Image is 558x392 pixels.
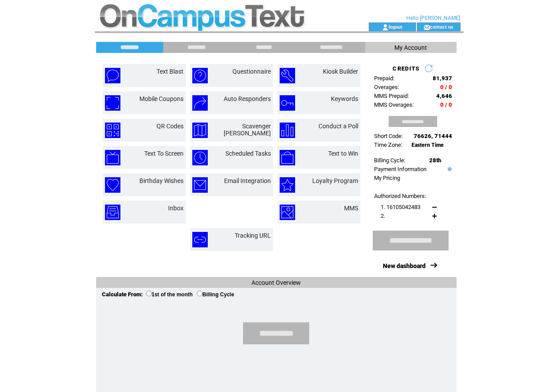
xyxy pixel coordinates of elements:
[192,68,208,83] img: questionnaire.png
[280,68,295,83] img: kiosk-builder.png
[102,291,143,298] span: Calculate From:
[374,142,402,148] span: Time Zone:
[105,150,120,165] img: text-to-screen.png
[105,177,120,193] img: birthday-wishes.png
[374,75,394,82] span: Prepaid:
[374,93,409,99] span: MMS Prepaid:
[232,68,271,75] a: Questionnaire
[105,95,120,111] img: mobile-coupons.png
[105,123,120,138] img: qr-codes.png
[331,95,358,102] a: Keywords
[394,44,427,51] span: My Account
[436,93,452,99] span: 4,646
[412,142,444,148] span: Eastern Time
[280,123,295,138] img: conduct-a-poll.png
[374,166,427,172] a: Payment Information
[406,15,460,21] span: Hello [PERSON_NAME]
[280,205,295,220] img: mms.png
[328,150,358,157] a: Text to Win
[192,150,208,165] img: scheduled-tasks.png
[139,177,184,184] a: Birthday Wishes
[157,123,184,130] a: QR Codes
[389,24,402,30] a: logout
[280,150,295,165] img: text-to-win.png
[374,133,403,139] span: Short Code:
[414,133,452,139] span: 76626, 71444
[393,65,419,72] span: CREDITS
[251,279,301,286] span: Account Overview
[374,157,405,164] span: Billing Cycle:
[374,175,400,181] a: My Pricing
[224,177,271,184] a: Email Integration
[224,123,271,137] a: Scavenger [PERSON_NAME]
[433,75,452,82] span: 81,937
[192,123,208,138] img: scavenger-hunt.png
[197,291,202,296] input: Billing Cycle
[381,213,385,219] span: 2.
[423,24,430,31] img: contact_us_icon.gif
[374,101,414,108] span: MMS Overages:
[440,84,452,90] span: 0 / 0
[312,177,358,184] a: Loyalty Program
[144,150,184,157] a: Text To Screen
[105,68,120,83] img: text-blast.png
[280,177,295,193] img: loyalty-program.png
[192,95,208,111] img: auto-responders.png
[197,291,234,298] label: Billing Cycle
[381,204,420,210] span: 1. 16105042483
[318,123,358,130] a: Conduct a Poll
[146,291,152,296] input: 1st of the month
[168,205,184,212] a: Inbox
[146,291,193,298] label: 1st of the month
[235,232,271,239] a: Tracking URL
[192,232,208,247] img: tracking-url.png
[192,177,208,193] img: email-integration.png
[323,68,358,75] a: Kiosk Builder
[224,95,271,102] a: Auto Responders
[429,157,441,164] span: 28th
[374,84,399,90] span: Overages:
[383,262,426,269] a: New dashboard
[374,193,426,199] span: Authorized Numbers:
[440,101,452,108] span: 0 / 0
[157,68,184,75] a: Text Blast
[225,150,271,157] a: Scheduled Tasks
[446,167,452,171] img: help.gif
[280,95,295,111] img: keywords.png
[430,24,453,30] a: contact us
[344,205,358,212] a: MMS
[139,95,184,102] a: Mobile Coupons
[382,24,389,31] img: account_icon.gif
[105,205,120,220] img: inbox.png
